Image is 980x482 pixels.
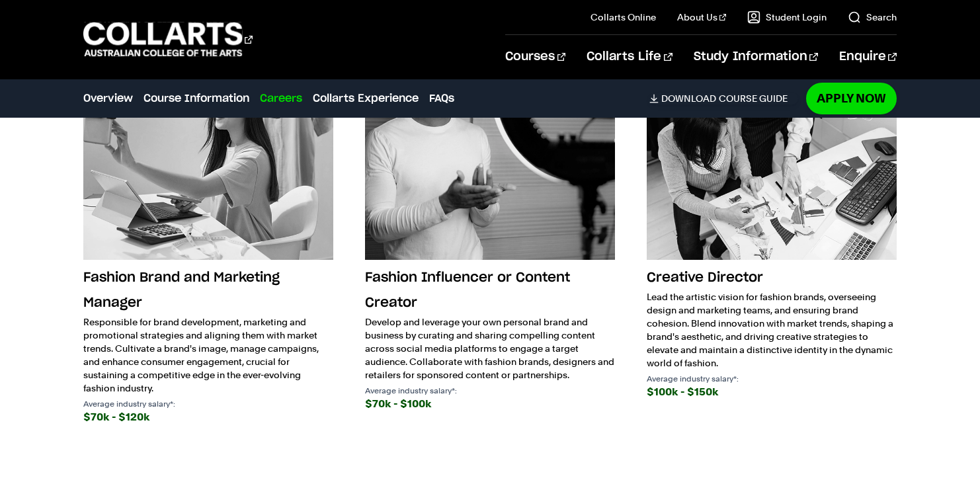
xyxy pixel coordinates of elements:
[83,315,333,395] p: Responsible for brand development, marketing and promotional strategies and aligning them with ma...
[83,400,333,408] p: Average industry salary*:
[647,375,897,383] p: Average industry salary*:
[747,11,827,24] a: Student Login
[839,35,897,79] a: Enquire
[647,383,897,401] div: $100k - $150k
[694,35,818,79] a: Study Information
[143,91,249,106] a: Course Information
[365,265,615,315] h3: Fashion Influencer or Content Creator
[365,315,615,382] p: Develop and leverage your own personal brand and business by curating and sharing compelling cont...
[587,35,672,79] a: Collarts Life
[848,11,897,24] a: Search
[83,91,133,106] a: Overview
[649,93,798,104] a: DownloadCourse Guide
[365,387,615,395] p: Average industry salary*:
[429,91,454,106] a: FAQs
[505,35,565,79] a: Courses
[647,290,897,370] p: Lead the artistic vision for fashion brands, overseeing design and marketing teams, and ensuring ...
[647,265,897,290] h3: Creative Director
[313,91,419,106] a: Collarts Experience
[806,83,897,114] a: Apply Now
[83,20,253,58] div: Go to homepage
[661,93,716,104] span: Download
[365,395,615,413] div: $70k - $100k
[677,11,726,24] a: About Us
[83,408,333,426] div: $70k - $120k
[83,265,333,315] h3: Fashion Brand and Marketing Manager
[260,91,302,106] a: Careers
[591,11,656,24] a: Collarts Online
